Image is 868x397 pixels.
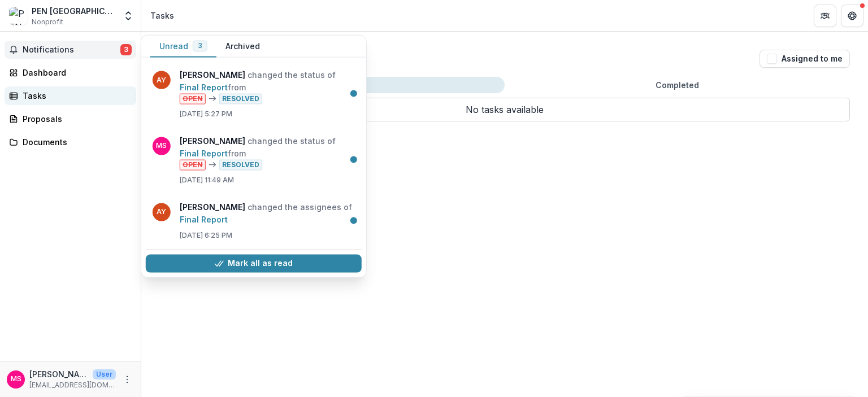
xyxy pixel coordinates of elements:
[841,5,863,27] button: Get Help
[23,67,127,78] div: Dashboard
[5,63,136,82] a: Dashboard
[120,44,132,55] span: 3
[180,69,355,104] p: changed the status of from
[180,134,355,170] p: changed the status of from
[180,148,228,158] a: Final Report
[146,7,179,24] nav: breadcrumb
[150,10,174,21] div: Tasks
[759,50,850,68] button: Assigned to me
[216,36,269,58] button: Archived
[120,373,134,386] button: More
[180,200,355,225] p: changed the assignees of
[32,5,116,17] div: PEN [GEOGRAPHIC_DATA]
[180,82,228,92] a: Final Report
[5,110,136,128] a: Proposals
[93,369,116,379] p: User
[150,36,216,58] button: Unread
[146,254,362,272] button: Mark all as read
[32,17,63,27] span: Nonprofit
[120,5,136,27] button: Open entity switcher
[5,86,136,105] a: Tasks
[29,368,88,380] p: [PERSON_NAME]
[23,45,120,55] span: Notifications
[198,42,202,50] span: 3
[814,5,836,27] button: Partners
[23,136,127,148] div: Documents
[180,214,228,224] a: Final Report
[11,376,21,383] div: Maksym Sytnikov
[5,133,136,151] a: Documents
[29,380,116,390] p: [EMAIL_ADDRESS][DOMAIN_NAME]
[5,41,136,59] button: Notifications3
[23,113,127,125] div: Proposals
[9,7,27,25] img: PEN Ukraine
[505,77,850,93] button: Completed
[23,90,127,102] div: Tasks
[159,98,850,121] p: No tasks available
